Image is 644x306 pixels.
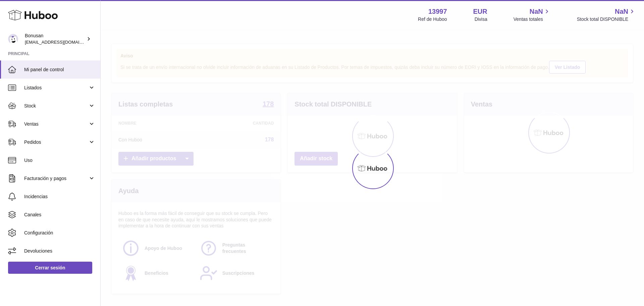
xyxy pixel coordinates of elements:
[25,33,85,45] div: Bonusan
[514,16,551,23] span: Ventas totales
[24,230,95,236] span: Configuración
[24,175,88,182] span: Facturación y pagos
[473,7,487,16] strong: EUR
[514,7,551,23] a: NaN Ventas totales
[24,121,88,127] span: Ventas
[475,16,487,23] div: Divisa
[24,193,95,200] span: Incidencias
[24,157,95,164] span: Uso
[25,39,99,45] span: [EMAIL_ADDRESS][DOMAIN_NAME]
[530,7,543,16] span: NaN
[24,103,88,109] span: Stock
[615,7,628,16] span: NaN
[418,16,447,23] div: Ref de Huboo
[577,16,636,23] span: Stock total DISPONIBLE
[577,7,636,23] a: NaN Stock total DISPONIBLE
[24,212,95,218] span: Canales
[24,139,88,145] span: Pedidos
[8,34,18,44] img: info@bonusan.es
[8,262,92,274] a: Cerrar sesión
[24,248,95,254] span: Devoluciones
[428,7,447,16] strong: 13997
[24,67,95,73] span: Mi panel de control
[24,85,88,91] span: Listados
